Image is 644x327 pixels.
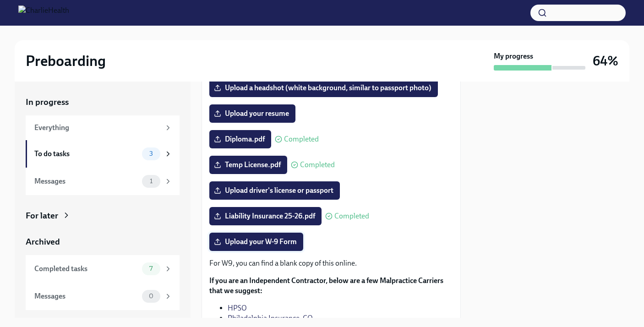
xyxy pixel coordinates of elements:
strong: If you are an Independent Contractor, below are a few Malpractice Carriers that we suggest: [209,276,443,295]
span: 3 [144,150,158,157]
a: Everything [26,115,180,140]
div: Messages [34,291,138,301]
a: Archived [26,236,180,248]
span: Diploma.pdf [216,135,265,144]
div: Messages [34,176,138,186]
span: Upload driver's license or passport [216,186,333,195]
a: Messages0 [26,283,180,310]
div: Everything [34,123,160,133]
a: HPSO [228,304,247,312]
h2: Preboarding [26,52,106,70]
label: Diploma.pdf [209,130,271,148]
span: Upload a headshot (white background, similar to passport photo) [216,83,431,93]
div: To do tasks [34,149,138,159]
label: Upload driver's license or passport [209,181,340,200]
span: 0 [143,293,159,300]
span: Temp License.pdf [216,160,281,169]
p: For W9, you can find a blank copy of this online. [209,258,453,268]
span: Upload your W-9 Form [216,237,297,246]
div: For later [26,210,58,222]
a: For later [26,210,180,222]
a: Completed tasks7 [26,255,180,283]
label: Upload a headshot (white background, similar to passport photo) [209,79,438,97]
a: Messages1 [26,168,180,195]
a: In progress [26,96,180,108]
span: 1 [144,178,158,185]
label: Liability Insurance 25-26.pdf [209,207,322,225]
span: Completed [284,136,319,143]
span: Upload your resume [216,109,289,118]
a: Philadelphia Insurance. CO [228,314,313,322]
span: Completed [334,213,369,220]
strong: My progress [494,51,533,61]
a: To do tasks3 [26,140,180,168]
img: CharlieHealth [18,5,69,20]
h3: 64% [593,53,618,69]
span: Liability Insurance 25-26.pdf [216,212,315,221]
label: Temp License.pdf [209,156,287,174]
div: Completed tasks [34,264,138,274]
label: Upload your resume [209,104,295,123]
span: Completed [300,161,335,169]
span: 7 [144,265,158,272]
label: Upload your W-9 Form [209,233,303,251]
